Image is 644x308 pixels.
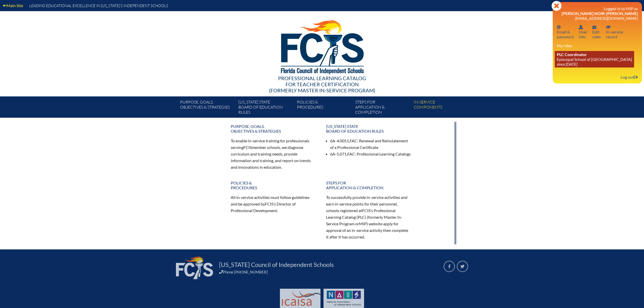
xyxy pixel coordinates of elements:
a: Purpose, goals,objectives & strategies [178,98,236,118]
a: Purpose, goals,objectives & strategies [228,122,319,135]
svg: Close [551,1,562,11]
li: 6A-4.0051, : Renewal and Reinstatement of a Professional Certificate [330,138,411,151]
img: Int'l Council Advancing Independent School Accreditation logo [282,291,321,306]
img: NAIS Logo [327,291,361,306]
p: To successfully provide in-service activities and earn in-service points for their personnel, sch... [326,194,411,240]
h3: Logged in to MIP as [557,6,638,21]
span: FAC [350,138,357,143]
span: FCIS [362,208,370,213]
span: FCIS [243,145,252,150]
svg: In-service record [606,25,611,29]
svg: Email password [557,25,561,29]
span: FAC [347,151,355,156]
span: PLC [358,215,365,219]
p: All in-service activities must follow guidelines and be approved by ’s Director of Professional D... [231,194,316,214]
span: MIP [359,221,367,226]
a: In-service recordIn-servicerecord [604,24,625,40]
p: To enable in-service training for professionals serving member schools, we diagnose curriculum an... [231,138,316,170]
a: [US_STATE] Council of Independent Schools [217,261,336,269]
a: Steps forapplication & completion [323,178,414,192]
a: Steps forapplication & completion [353,98,412,118]
svg: Log out [634,75,638,79]
span: PLC Coordinator [557,52,587,57]
a: User infoEditroles [590,24,603,40]
img: FCISlogo221.eps [270,11,374,80]
div: Professional Learning Catalog (formerly Master In-service Program) [176,75,468,93]
h3: My roles [557,43,638,48]
i: since [DATE] [557,62,577,66]
div: Phone [PHONE_NUMBER] [219,270,438,274]
a: Log outLog out [619,74,640,80]
span: [EMAIL_ADDRESS][DOMAIN_NAME] [575,16,638,21]
span: for Teacher Certification [285,81,359,87]
a: PLC Coordinator Episcopal School of [GEOGRAPHIC_DATA] since [DATE] [555,51,634,67]
a: Email passwordEmail &password [555,24,576,40]
a: Main Site [1,2,25,9]
svg: User info [592,25,596,29]
a: [US_STATE] StateBoard of Education rules [236,98,295,118]
a: In-servicecomponents [412,98,470,118]
a: Policies &Procedures [228,178,319,192]
li: 6A-5.071, : Professional Learning Catalogs [330,151,411,157]
a: [US_STATE] StateBoard of Education rules [323,122,414,135]
span: FCIS [265,201,273,206]
a: User infoUserinfo [577,24,589,40]
svg: User info [579,25,583,29]
img: FCIS_logo_white [176,256,213,279]
span: [PERSON_NAME] Noir-[PERSON_NAME] [562,11,638,16]
a: Policies &Procedures [295,98,353,118]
